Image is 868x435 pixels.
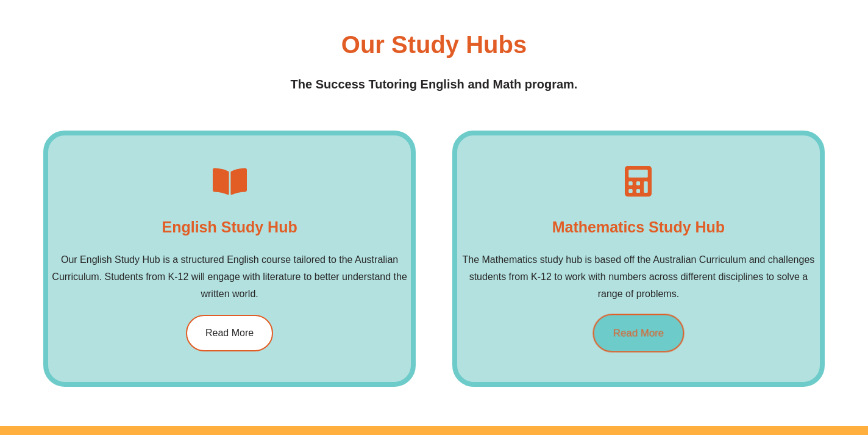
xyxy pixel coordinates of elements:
[613,328,664,338] span: Read More
[457,251,820,303] p: The Mathematics study hub is based off the Australian Curriculum and challenges students from K-1...
[205,328,254,338] span: Read More
[162,215,297,239] h4: English Study Hub​
[552,215,725,239] h4: Mathematics Study Hub
[807,376,868,435] iframe: Chat Widget
[341,32,527,57] h3: Our Study Hubs
[48,251,411,303] p: Our English Study Hub is a structured English course tailored to the Australian Curriculum. Stude...
[592,314,684,352] a: Read More
[186,315,273,351] a: Read More
[43,75,825,94] h4: The Success Tutoring English and Math program.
